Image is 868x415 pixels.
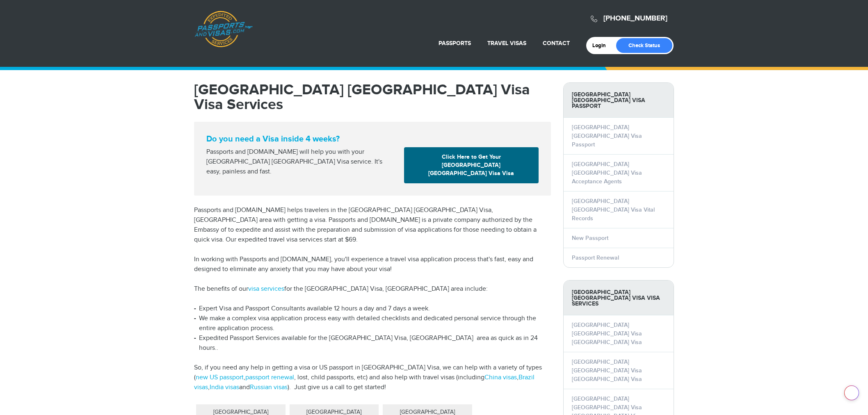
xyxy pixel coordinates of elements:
[564,83,674,118] strong: [GEOGRAPHIC_DATA] [GEOGRAPHIC_DATA] Visa Passport
[572,235,608,242] a: New Passport
[206,134,539,144] strong: Do you need a Visa inside 4 weeks?
[194,205,551,245] p: Passports and [DOMAIN_NAME] helps travelers in the [GEOGRAPHIC_DATA] [GEOGRAPHIC_DATA] Visa, [GEO...
[194,284,551,294] p: The benefits of our for the [GEOGRAPHIC_DATA] Visa, [GEOGRAPHIC_DATA] area include:
[245,374,294,381] a: passport renewal
[194,314,551,333] li: We make a complex visa application process easy with detailed checklists and dedicated personal s...
[250,383,288,391] a: Russian visas
[194,255,551,274] p: In working with Passports and [DOMAIN_NAME], you'll experience a travel visa application process ...
[543,40,570,47] a: Contact
[616,38,672,53] a: Check Status
[603,14,667,23] a: [PHONE_NUMBER]
[194,333,551,353] li: Expedited Passport Services available for the [GEOGRAPHIC_DATA] Visa, [GEOGRAPHIC_DATA] area as q...
[484,374,517,381] a: China visas
[572,124,642,148] a: [GEOGRAPHIC_DATA] [GEOGRAPHIC_DATA] Visa Passport
[572,358,642,383] a: [GEOGRAPHIC_DATA] [GEOGRAPHIC_DATA] Visa [GEOGRAPHIC_DATA] Visa
[210,383,239,391] a: India visas
[248,285,284,293] a: visa services
[194,363,551,392] p: So, if you need any help in getting a visa or US passport in [GEOGRAPHIC_DATA] Visa, we can help ...
[404,147,539,183] a: Click Here to Get Your [GEOGRAPHIC_DATA] [GEOGRAPHIC_DATA] Visa Visa
[194,82,551,112] h1: [GEOGRAPHIC_DATA] [GEOGRAPHIC_DATA] Visa Visa Services
[194,374,535,391] a: Brazil visas
[572,322,642,346] a: [GEOGRAPHIC_DATA] [GEOGRAPHIC_DATA] Visa [GEOGRAPHIC_DATA] Visa
[203,147,401,177] div: Passports and [DOMAIN_NAME] will help you with your [GEOGRAPHIC_DATA] [GEOGRAPHIC_DATA] Visa serv...
[572,254,619,261] a: Passport Renewal
[592,42,612,49] a: Login
[439,40,471,47] a: Passports
[194,304,551,314] li: Expert Visa and Passport Consultants available 12 hours a day and 7 days a week.
[487,40,526,47] a: Travel Visas
[196,374,244,381] a: new US passport
[564,280,674,315] strong: [GEOGRAPHIC_DATA] [GEOGRAPHIC_DATA] Visa Visa Services
[572,198,655,222] a: [GEOGRAPHIC_DATA] [GEOGRAPHIC_DATA] Visa Vital Records
[572,161,642,185] a: [GEOGRAPHIC_DATA] [GEOGRAPHIC_DATA] Visa Acceptance Agents
[194,11,253,48] a: Passports & [DOMAIN_NAME]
